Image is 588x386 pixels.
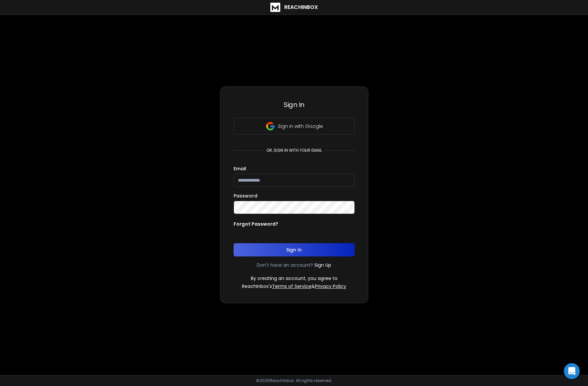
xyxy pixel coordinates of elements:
[234,221,278,227] p: Forgot Password?
[242,283,346,290] p: ReachInbox's &
[234,243,355,256] button: Sign In
[264,148,325,153] p: or, sign in with your email
[278,123,323,130] p: Sign in with Google
[284,3,318,11] h1: ReachInbox
[234,193,257,198] label: Password
[314,262,331,268] a: Sign Up
[257,262,313,268] p: Don't have an account?
[315,283,346,290] a: Privacy Policy
[251,275,338,282] p: By creating an account, you agree to
[234,118,355,135] button: Sign in with Google
[564,363,580,379] div: Open Intercom Messenger
[234,100,355,109] h3: Sign In
[270,3,280,12] img: logo
[234,166,246,171] label: Email
[256,378,332,383] p: © 2025 Reachinbox. All rights reserved.
[272,283,311,290] a: Terms of Service
[270,3,318,12] a: ReachInbox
